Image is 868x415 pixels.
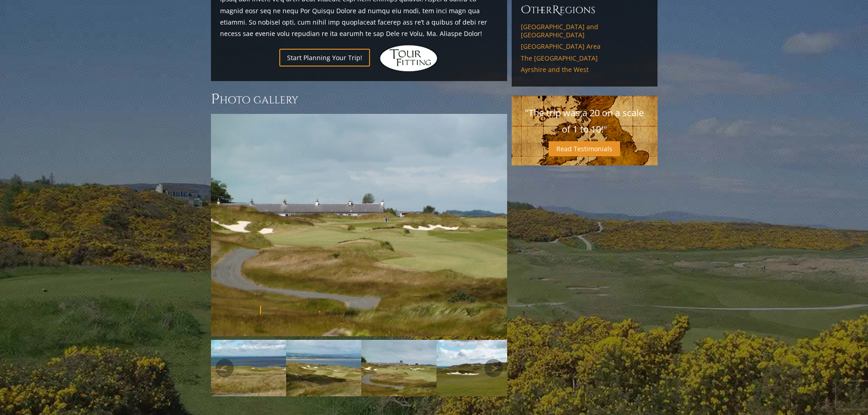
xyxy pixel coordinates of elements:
[552,3,560,17] span: R
[521,105,648,138] p: "The trip was a 20 on a scale of 1 to 10!"
[379,45,438,72] img: Hidden Links
[211,90,507,108] h3: Photo Gallery
[521,23,648,39] a: [GEOGRAPHIC_DATA] and [GEOGRAPHIC_DATA]
[521,66,648,74] a: Ayrshire and the West
[279,49,370,67] a: Start Planning Your Trip!
[521,54,648,62] a: The [GEOGRAPHIC_DATA]
[521,3,648,17] h6: ther egions
[216,359,234,377] a: Previous
[521,42,648,51] a: [GEOGRAPHIC_DATA] Area
[484,359,503,377] a: Next
[549,141,620,156] a: Read Testimonials
[521,3,531,17] span: O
